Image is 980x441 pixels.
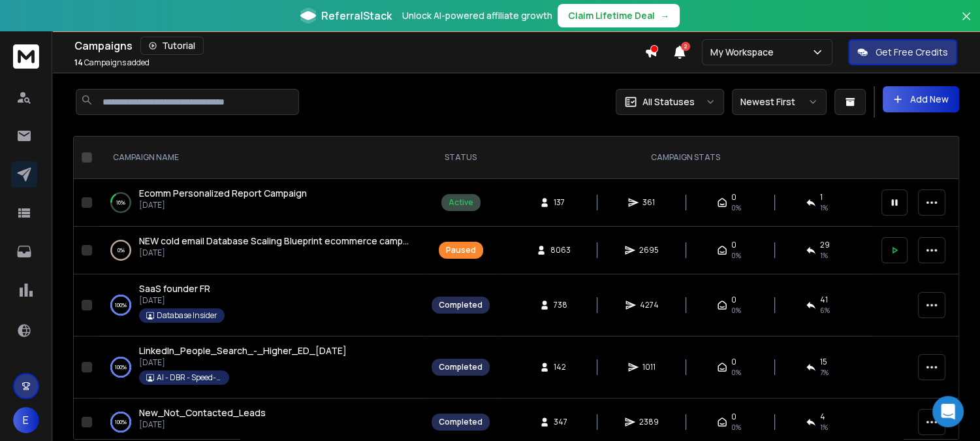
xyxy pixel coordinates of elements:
[660,9,669,22] span: →
[116,196,125,209] p: 16 %
[74,57,150,68] p: Campaigns added
[139,187,307,200] a: Ecomm Personalized Report Campaign
[820,250,828,261] span: 1 %
[883,86,959,112] button: Add New
[439,362,482,372] div: Completed
[115,299,127,312] p: 100 %
[731,422,741,433] span: 0%
[139,235,411,248] a: NEW cold email Database Scaling Blueprint ecommerce campaign
[731,240,736,250] span: 0
[932,396,964,427] div: Open Intercom Messenger
[642,95,695,108] p: All Statuses
[820,367,829,378] span: 7 %
[820,240,830,250] span: 29
[139,295,225,306] p: [DATE]
[498,137,874,179] th: CAMPAIGN STATS
[157,310,217,321] p: Database Insider
[139,406,266,419] a: New_Not_Contacted_Leads
[710,46,779,59] p: My Workspace
[139,357,347,368] p: [DATE]
[639,245,659,255] span: 2695
[115,361,127,374] p: 100 %
[139,282,210,295] span: SaaS founder FR
[139,248,411,258] p: [DATE]
[424,137,498,179] th: STATUS
[731,357,736,367] span: 0
[731,412,736,422] span: 0
[139,282,210,295] a: SaaS founder FR
[558,4,680,27] button: Claim Lifetime Deal→
[820,305,830,316] span: 6 %
[820,422,828,433] span: 1 %
[449,197,473,208] div: Active
[97,336,424,399] td: 100%LinkedIn_People_Search_-_Higher_ED_[DATE][DATE]AI - DBR - Speed-to-lead
[97,179,424,227] td: 16%Ecomm Personalized Report Campaign[DATE]
[118,244,125,257] p: 0 %
[554,197,567,208] span: 137
[439,300,482,310] div: Completed
[731,192,736,203] span: 0
[439,417,482,427] div: Completed
[554,362,567,372] span: 142
[731,305,741,316] span: 0%
[13,407,39,433] button: E
[820,203,828,213] span: 1 %
[681,42,690,51] span: 2
[139,187,307,199] span: Ecomm Personalized Report Campaign
[97,227,424,274] td: 0%NEW cold email Database Scaling Blueprint ecommerce campaign[DATE]
[820,192,823,203] span: 1
[140,37,204,55] button: Tutorial
[820,357,827,367] span: 15
[848,39,957,65] button: Get Free Credits
[554,300,567,310] span: 738
[446,245,476,255] div: Paused
[139,419,266,430] p: [DATE]
[139,235,421,247] span: NEW cold email Database Scaling Blueprint ecommerce campaign
[139,406,266,419] span: New_Not_Contacted_Leads
[876,46,948,59] p: Get Free Credits
[639,417,659,427] span: 2389
[157,372,222,383] p: AI - DBR - Speed-to-lead
[731,367,741,378] span: 0%
[732,89,827,115] button: Newest First
[958,8,975,39] button: Close banner
[97,274,424,336] td: 100%SaaS founder FR[DATE]Database Insider
[139,344,347,357] a: LinkedIn_People_Search_-_Higher_ED_[DATE]
[139,200,307,210] p: [DATE]
[731,250,741,261] span: 0%
[642,197,656,208] span: 361
[642,362,656,372] span: 1011
[731,295,736,305] span: 0
[731,203,741,213] span: 0%
[402,9,552,22] p: Unlock AI-powered affiliate growth
[554,417,567,427] span: 347
[115,416,127,429] p: 100 %
[820,295,828,305] span: 41
[97,137,424,179] th: CAMPAIGN NAME
[640,300,659,310] span: 4274
[820,412,825,422] span: 4
[321,8,392,24] span: ReferralStack
[550,245,571,255] span: 8063
[74,57,83,68] span: 14
[74,37,644,55] div: Campaigns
